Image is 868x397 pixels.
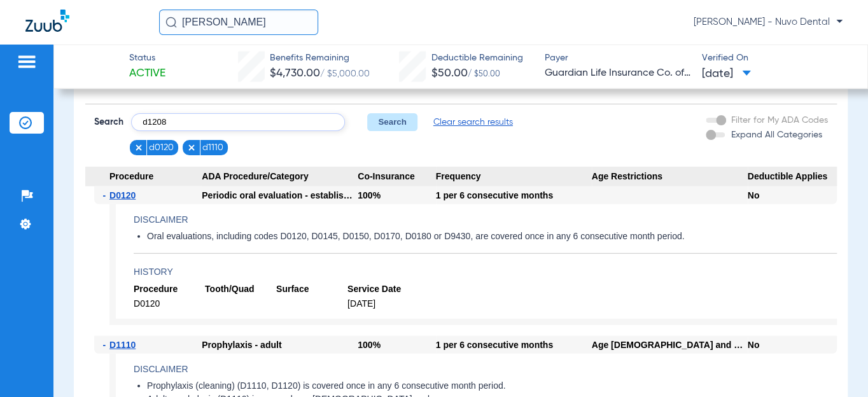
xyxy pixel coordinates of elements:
div: Age [DEMOGRAPHIC_DATA] and older [592,336,748,354]
div: Periodic oral evaluation - established patient [202,186,358,204]
span: Search [94,116,123,129]
img: x.svg [134,143,143,152]
span: Clear search results [433,116,513,129]
span: Status [129,52,165,65]
label: Filter for My ADA Codes [729,114,828,127]
span: Procedure [85,167,202,187]
img: Zuub Logo [25,10,69,32]
span: Active [129,66,165,81]
span: d1110 [202,141,223,154]
span: Benefits Remaining [270,52,370,65]
div: No [748,336,837,354]
div: 1 per 6 consecutive months [436,186,592,204]
span: - [103,186,110,204]
span: Expand All Categories [731,130,822,139]
input: Search by ADA code or keyword… [131,113,345,131]
li: Oral evaluations, including codes D0120, D0145, D0150, D0170, D0180 or D9430, are covered once in... [147,231,837,242]
div: No [748,186,837,204]
h4: History [134,265,837,279]
input: Search for patients [159,10,318,35]
span: Co-Insurance [358,167,435,187]
img: Search Icon [165,17,177,28]
span: d0120 [149,141,174,154]
span: Age Restrictions [592,167,748,187]
span: Service Date [347,283,419,295]
span: [DATE] [347,298,419,310]
span: Payer [545,52,690,65]
div: 100% [358,336,435,354]
span: Deductible Remaining [431,52,522,65]
h4: Disclaimer [134,363,837,376]
h4: Disclaimer [134,213,837,226]
span: Procedure [134,283,205,295]
span: D1110 [109,340,136,350]
iframe: Chat Widget [804,336,868,397]
span: / $5,000.00 [320,69,370,78]
span: [DATE] [702,66,751,82]
span: - [103,336,110,354]
span: Tooth/Quad [205,283,276,295]
span: $50.00 [431,67,467,79]
button: Search [367,113,417,131]
div: 100% [358,186,435,204]
span: D0120 [134,298,205,310]
span: / $50.00 [467,71,500,78]
span: Verified On [702,52,848,65]
span: [PERSON_NAME] - Nuvo Dental [694,16,843,29]
span: Surface [276,283,347,295]
div: Prophylaxis - adult [202,336,358,354]
span: D0120 [109,190,136,200]
div: 1 per 6 consecutive months [436,336,592,354]
span: $4,730.00 [270,67,320,79]
li: Prophylaxis (cleaning) (D1110, D1120) is covered once in any 6 consecutive month period. [147,380,837,392]
span: Frequency [436,167,592,187]
span: ADA Procedure/Category [202,167,358,187]
img: hamburger-icon [17,54,37,69]
span: Guardian Life Insurance Co. of America [545,66,690,81]
span: Deductible Applies [748,167,837,187]
img: x.svg [187,143,196,152]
